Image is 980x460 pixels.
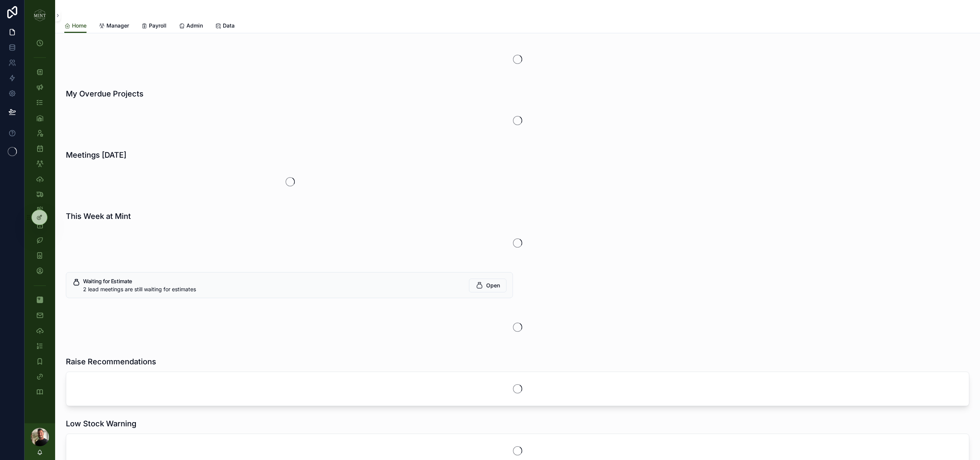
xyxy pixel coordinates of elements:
span: Admin [186,22,203,29]
span: Data [223,22,235,29]
div: 2 lead meetings are still waiting for estimates [83,285,463,293]
span: Open [486,282,500,289]
span: 2 lead meetings are still waiting for estimates [83,286,196,292]
div: scrollable content [24,31,55,409]
h1: Raise Recommendations [66,356,156,367]
a: Manager [99,19,129,34]
span: Home [72,22,87,29]
a: Home [64,19,87,33]
h5: Waiting for Estimate [83,279,463,284]
h1: Meetings [DATE] [66,150,126,160]
a: Admin [179,19,203,34]
a: Payroll [141,19,167,34]
img: App logo [34,9,46,21]
h1: Low Stock Warning [66,418,136,429]
button: Open [469,279,506,292]
h1: My Overdue Projects [66,88,144,99]
a: Data [215,19,235,34]
span: Payroll [149,22,167,29]
span: Manager [106,22,129,29]
h1: This Week at Mint [66,211,131,222]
